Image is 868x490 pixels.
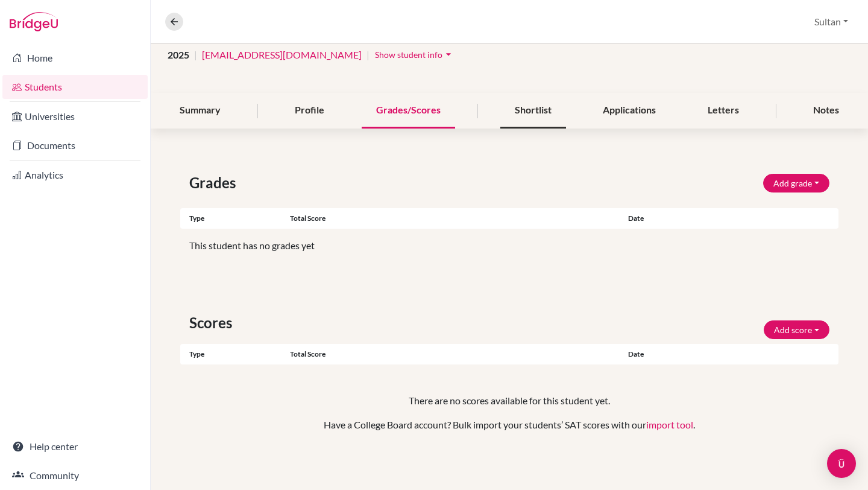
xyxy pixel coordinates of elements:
[189,238,829,253] p: This student has no grades yet
[366,48,370,62] span: |
[809,10,854,33] button: Sultan
[189,312,237,334] span: Scores
[10,12,58,31] img: Bridge-U
[693,93,753,129] div: Letters
[619,213,784,224] div: Date
[763,174,829,192] button: Add grade
[646,419,693,430] a: import tool
[619,349,729,360] div: Date
[799,93,854,129] div: Notes
[764,320,829,339] button: Add score
[280,93,339,129] div: Profile
[362,93,455,129] div: Grades/Scores
[202,48,362,62] a: [EMAIL_ADDRESS][DOMAIN_NAME]
[2,463,148,488] a: Community
[588,93,670,129] div: Applications
[442,48,454,60] i: arrow_drop_down
[2,75,148,99] a: Students
[168,48,189,62] span: 2025
[2,434,148,459] a: Help center
[194,48,197,62] span: |
[2,133,148,157] a: Documents
[218,418,800,432] p: Have a College Board account? Bulk import your students’ SAT scores with our .
[375,49,442,60] span: Show student info
[500,93,566,129] div: Shortlist
[290,213,619,224] div: Total score
[189,172,241,194] span: Grades
[2,46,148,70] a: Home
[218,393,800,408] p: There are no scores available for this student yet.
[374,45,455,64] button: Show student infoarrow_drop_down
[290,349,619,360] div: Total score
[2,104,148,129] a: Universities
[2,163,148,187] a: Analytics
[180,349,290,360] div: Type
[165,93,235,129] div: Summary
[827,449,856,478] div: Open Intercom Messenger
[180,213,290,224] div: Type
